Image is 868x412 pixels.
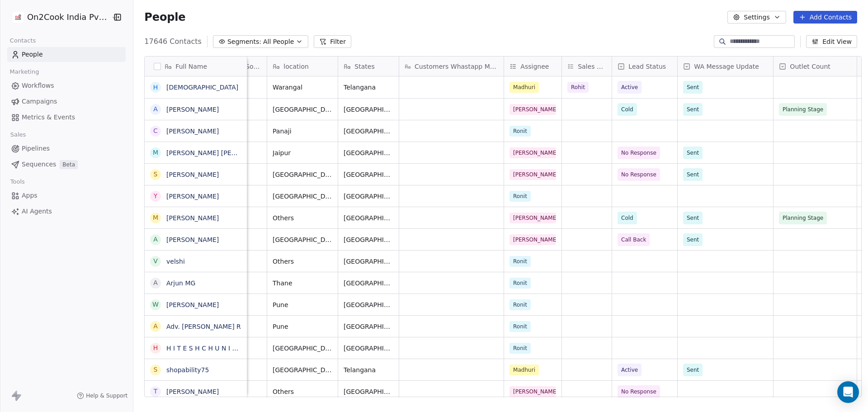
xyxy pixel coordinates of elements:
span: Others [273,213,332,223]
a: Arjun MG [166,279,195,287]
span: Madhuri [509,82,539,93]
span: Pune [273,300,332,309]
a: Help & Support [77,392,127,399]
span: Madhuri [509,365,539,375]
a: [PERSON_NAME] [PERSON_NAME] [166,149,274,156]
span: Sent [687,213,699,223]
span: Sales Rep [578,62,606,71]
span: Sent [687,170,699,179]
span: [GEOGRAPHIC_DATA] [344,170,393,179]
span: [GEOGRAPHIC_DATA] [273,344,332,353]
a: Adv. [PERSON_NAME] R [166,323,241,330]
span: Call Back [621,235,646,244]
span: Beta [60,160,78,169]
a: Pipelines [7,141,126,156]
span: [GEOGRAPHIC_DATA](NCR) [273,105,332,114]
div: A [154,322,158,331]
div: WA Message Update [678,57,773,76]
div: S [154,170,158,179]
img: on2cook%20logo-04%20copy.jpg [13,12,24,23]
div: a [154,104,158,114]
span: [GEOGRAPHIC_DATA] [344,105,393,114]
div: T [154,387,158,396]
div: Assignee [504,57,561,76]
div: H [153,343,158,353]
div: States [338,57,399,76]
span: [PERSON_NAME] [509,104,556,115]
div: W [152,300,159,309]
span: People [144,10,185,24]
a: People [7,47,126,62]
div: Y [154,191,158,201]
span: Panaji [273,127,332,136]
span: Others [273,257,332,266]
span: Ronit [509,299,531,310]
span: [GEOGRAPHIC_DATA] [344,257,393,266]
span: [GEOGRAPHIC_DATA] [273,192,332,201]
span: 17646 Contacts [144,36,202,47]
span: Active [621,83,638,92]
span: [PERSON_NAME] [509,386,556,397]
span: location [283,62,309,71]
button: On2Cook India Pvt. Ltd. [11,9,105,25]
span: No Response [621,387,656,396]
a: AI Agents [7,204,126,219]
span: Pipelines [22,144,50,153]
span: Apps [22,191,38,200]
span: [PERSON_NAME] [509,147,556,158]
span: Cold [621,213,633,223]
span: Outlet Count [790,62,830,71]
span: [GEOGRAPHIC_DATA] [344,387,393,396]
a: SequencesBeta [7,157,126,172]
span: [GEOGRAPHIC_DATA] [344,344,393,353]
div: location [267,57,338,76]
div: Sales Rep [562,57,612,76]
div: Outlet Count [774,57,857,76]
span: Assignee [520,62,549,71]
div: v [154,256,158,266]
span: Workflows [22,81,54,90]
span: Telangana [344,365,393,374]
div: M [153,148,158,157]
div: C [153,126,158,136]
a: [PERSON_NAME] [166,214,219,222]
span: Segments: [227,37,261,47]
span: Planning Stage [783,105,823,114]
button: Filter [314,35,351,48]
span: Ronit [509,343,531,354]
a: [PERSON_NAME] [166,388,219,395]
a: Campaigns [7,94,126,109]
a: Metrics & Events [7,110,126,125]
span: Lead Status [628,62,666,71]
a: Workflows [7,78,126,93]
span: [GEOGRAPHIC_DATA] [344,279,393,288]
span: Sent [687,83,699,92]
span: Warangal [273,83,332,92]
a: H I T E S H C H U N I L A L [166,345,248,352]
div: A [154,235,158,244]
div: Lead Status [612,57,677,76]
button: Settings [727,11,786,24]
span: [PERSON_NAME] [509,213,556,223]
span: All People [263,37,294,47]
span: [PERSON_NAME] [509,169,556,180]
span: No Response [621,148,656,157]
a: velshi [166,258,185,265]
button: Edit View [806,35,857,48]
span: Marketing [6,65,43,79]
span: Sales [6,128,30,142]
span: Ronit [509,191,531,202]
span: [GEOGRAPHIC_DATA] [344,213,393,223]
span: Ronit [509,126,531,137]
span: Contacts [6,34,40,47]
span: Sequences [22,160,56,169]
span: Telangana [344,83,393,92]
span: [GEOGRAPHIC_DATA] [273,235,332,244]
span: Planning Stage [783,213,823,223]
span: [GEOGRAPHIC_DATA] [344,192,393,201]
a: [DEMOGRAPHIC_DATA] [166,84,238,91]
button: Add Contacts [793,11,857,24]
div: m [153,213,158,223]
div: Full Name [145,57,247,76]
span: [GEOGRAPHIC_DATA] [344,127,393,136]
